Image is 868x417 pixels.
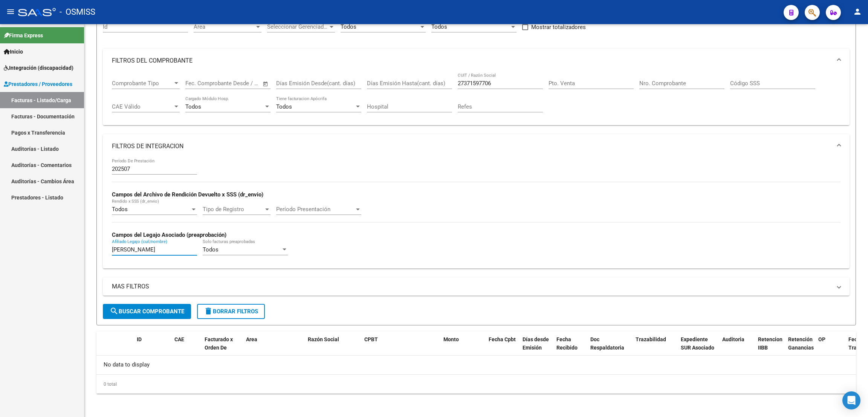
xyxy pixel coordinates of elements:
span: CPBT [364,336,378,342]
strong: Campos del Archivo de Rendición Devuelto x SSS (dr_envio) [112,191,263,198]
span: Area [194,23,255,30]
button: Open calendar [261,80,270,88]
span: Expediente SUR Asociado [681,336,714,351]
span: Auditoria [722,336,744,342]
mat-icon: menu [6,7,15,16]
div: FILTROS DE INTEGRACION [103,158,850,268]
datatable-header-cell: OP [815,331,845,365]
span: Trazabilidad [636,336,666,342]
span: Fecha Recibido [556,336,578,351]
span: Retencion IIBB [758,336,782,351]
datatable-header-cell: Auditoria [719,331,755,365]
span: Tipo de Registro [203,206,264,213]
span: Borrar Filtros [204,308,258,315]
datatable-header-cell: Doc Respaldatoria [587,331,633,365]
mat-panel-title: FILTROS DE INTEGRACION [112,142,831,150]
datatable-header-cell: ID [134,331,171,365]
span: Monto [443,336,459,342]
button: Buscar Comprobante [103,304,191,319]
mat-expansion-panel-header: MAS FILTROS [103,277,850,296]
datatable-header-cell: CPBT [361,331,440,365]
span: Todos [185,103,201,110]
span: Todos [112,206,128,213]
button: Borrar Filtros [197,304,265,319]
span: Retención Ganancias [788,336,814,351]
span: Razón Social [308,336,339,342]
strong: Campos del Legajo Asociado (preaprobación) [112,231,226,238]
div: 0 total [96,375,856,394]
span: Firma Express [4,31,43,40]
span: Fecha Cpbt [489,336,516,342]
datatable-header-cell: Razón Social [305,331,361,365]
datatable-header-cell: Monto [440,331,486,365]
span: Días desde Emisión [523,336,549,351]
span: CAE [174,336,184,342]
span: ID [137,336,142,342]
span: Mostrar totalizadores [531,23,586,32]
datatable-header-cell: CAE [171,331,202,365]
span: Período Presentación [276,206,355,213]
div: No data to display [96,356,856,374]
span: Comprobante Tipo [112,80,173,87]
span: Doc Respaldatoria [590,336,624,351]
span: CAE Válido [112,103,173,110]
mat-panel-title: MAS FILTROS [112,282,831,291]
span: Buscar Comprobante [110,308,184,315]
span: Integración (discapacidad) [4,64,73,72]
datatable-header-cell: Fecha Recibido [553,331,587,365]
mat-icon: person [853,7,862,16]
span: Inicio [4,48,23,56]
datatable-header-cell: Retencion IIBB [755,331,785,365]
div: Open Intercom Messenger [842,391,860,409]
datatable-header-cell: Area [243,331,294,365]
datatable-header-cell: Fecha Cpbt [486,331,520,365]
mat-expansion-panel-header: FILTROS DE INTEGRACION [103,134,850,158]
span: Seleccionar Gerenciador [267,23,328,30]
span: Area [246,336,257,342]
input: Fecha inicio [185,80,216,87]
span: Facturado x Orden De [205,336,233,351]
div: FILTROS DEL COMPROBANTE [103,73,850,126]
span: Prestadores / Proveedores [4,80,72,88]
mat-icon: delete [204,307,213,316]
span: Todos [276,103,292,110]
input: Fecha fin [223,80,259,87]
span: OP [818,336,825,342]
span: Todos [203,246,219,253]
span: Todos [341,23,356,30]
datatable-header-cell: Facturado x Orden De [202,331,243,365]
mat-panel-title: FILTROS DEL COMPROBANTE [112,57,831,65]
span: Todos [431,23,447,30]
span: - OSMISS [60,4,95,20]
datatable-header-cell: Trazabilidad [633,331,678,365]
datatable-header-cell: Expediente SUR Asociado [678,331,719,365]
mat-expansion-panel-header: FILTROS DEL COMPROBANTE [103,49,850,73]
mat-icon: search [110,307,119,316]
datatable-header-cell: Retención Ganancias [785,331,815,365]
datatable-header-cell: Días desde Emisión [520,331,553,365]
